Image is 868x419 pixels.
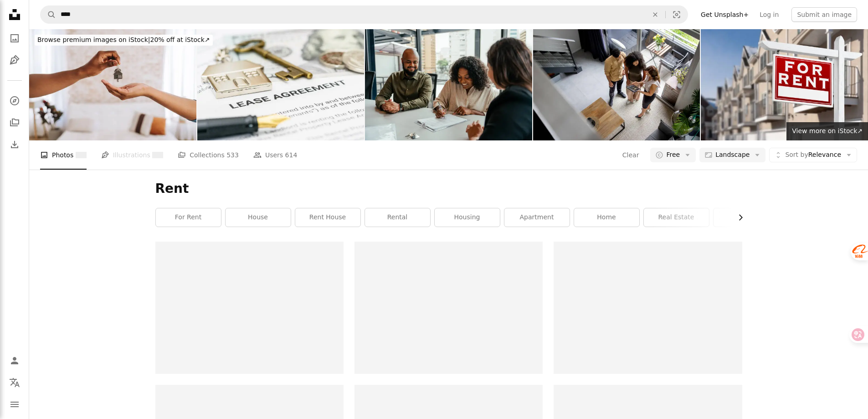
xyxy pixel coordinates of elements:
[786,122,868,140] a: View more on iStock↗
[666,6,688,23] button: Visual search
[5,92,24,110] a: Explore
[226,150,239,160] span: 533
[178,140,239,170] a: Collections 533
[714,208,779,227] a: landlord
[622,148,640,162] button: Clear
[701,29,868,140] img: For Rent Real Estate Sign In Front of a Row of Apartment Condominiums Balconies and Garage Doors.
[5,5,24,26] a: Home — Unsplash
[37,36,150,43] span: Browse premium images on iStock |
[792,127,863,134] span: View more on iStock ↗
[29,29,196,140] img: Real estate agent giving a man the keys to his new home
[785,151,808,158] span: Sort by
[5,352,24,370] a: Log in / Sign up
[533,29,700,140] img: Couple discussing details of a house with their real estate agent while looking at a brochure
[5,373,24,392] button: Language
[645,6,665,23] button: Clear
[156,208,221,227] a: for rent
[5,114,24,132] a: Collections
[197,29,365,140] img: Property rental, leasing contracts, real estate, housing agreements, and property management. A c...
[5,51,24,69] a: Illustrations
[29,29,218,51] a: Browse premium images on iStock|20% off at iStock↗
[253,140,297,170] a: Users 614
[695,7,754,22] a: Get Unsplash+
[37,36,210,43] span: 20% off at iStock ↗
[365,29,532,140] img: Couple closing real estate contract with real estate agent
[769,148,857,162] button: Sort byRelevance
[666,150,680,160] span: Free
[5,29,24,47] a: Photos
[715,150,750,160] span: Landscape
[435,208,500,227] a: housing
[732,208,742,227] button: scroll list to the right
[40,5,688,24] form: Find visuals sitewide
[504,208,570,227] a: apartment
[650,148,696,162] button: Free
[644,208,709,227] a: real estate
[41,6,56,23] button: Search Unsplash
[5,135,24,154] a: Download History
[754,7,784,22] a: Log in
[365,208,430,227] a: rental
[226,208,291,227] a: house
[285,150,298,160] span: 614
[791,7,857,22] button: Submit an image
[699,148,765,162] button: Landscape
[5,395,24,414] button: Menu
[101,140,163,170] a: Illustrations
[155,181,742,197] h1: Rent
[574,208,639,227] a: home
[295,208,360,227] a: rent house
[785,150,841,160] span: Relevance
